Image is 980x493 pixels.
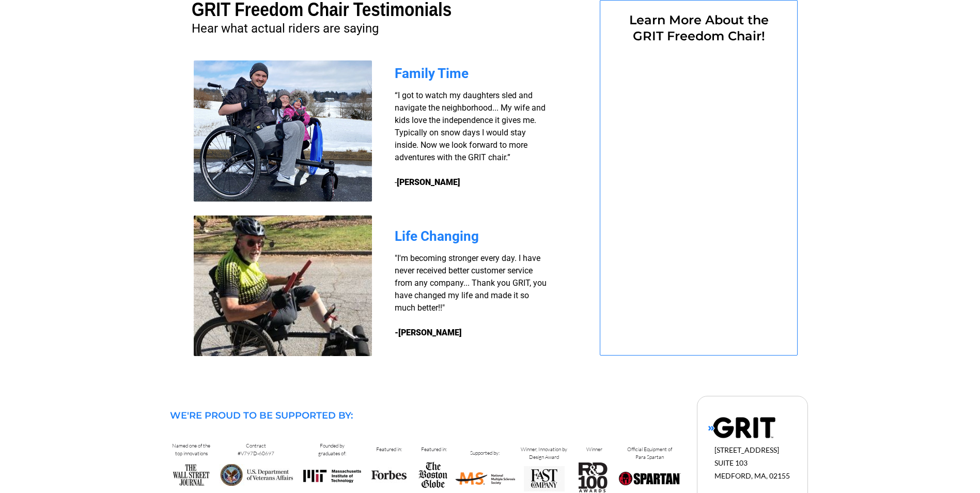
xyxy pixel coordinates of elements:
[521,446,567,460] span: Winner, Innovation by Design Award
[170,410,353,421] span: WE'RE PROUD TO BE SUPPORTED BY:
[395,328,462,337] strong: -[PERSON_NAME]
[192,21,379,36] span: Hear what actual riders are saying
[617,50,780,328] iframe: Form 0
[318,442,346,457] span: Founded by graduates of:
[395,90,546,187] span: “I got to watch my daughters sled and navigate the neighborhood... My wife and kids love the inde...
[714,471,790,480] span: MEDFORD, MA, 02155
[470,450,500,456] span: Supported by:
[421,446,447,453] span: Featured in:
[714,458,748,467] span: SUITE 103
[627,446,672,460] span: Official Equipment of Para Spartan
[238,442,274,457] span: Contract #V797D-60697
[376,446,402,453] span: Featured in:
[586,446,602,453] span: Winner
[714,445,779,454] span: [STREET_ADDRESS]
[172,442,210,457] span: Named one of the top innovations
[629,12,769,43] span: Learn More About the GRIT Freedom Chair!
[395,228,479,244] span: Life Changing
[397,177,460,187] strong: [PERSON_NAME]
[395,253,547,313] span: "I'm becoming stronger every day. I have never received better customer service from any company....
[395,66,469,81] span: Family Time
